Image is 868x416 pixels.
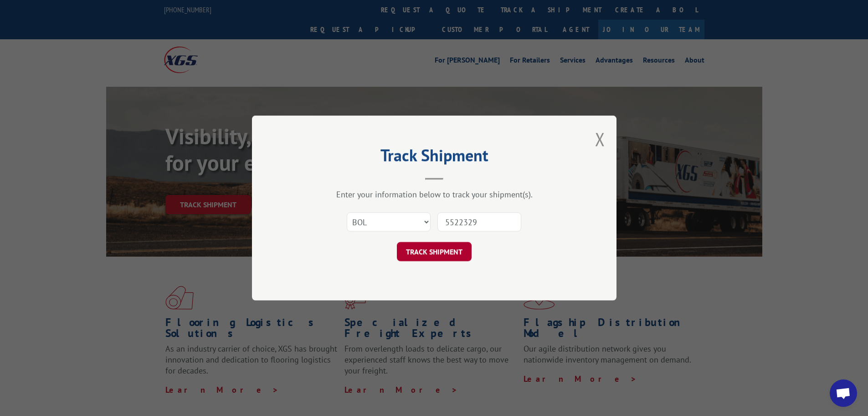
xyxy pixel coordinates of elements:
[437,212,521,232] input: Number(s)
[298,189,571,200] div: Enter your information below to track your shipment(s).
[595,127,605,151] button: Close modal
[397,242,472,261] button: TRACK SHIPMENT
[830,379,857,407] div: Open chat
[298,149,571,166] h2: Track Shipment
